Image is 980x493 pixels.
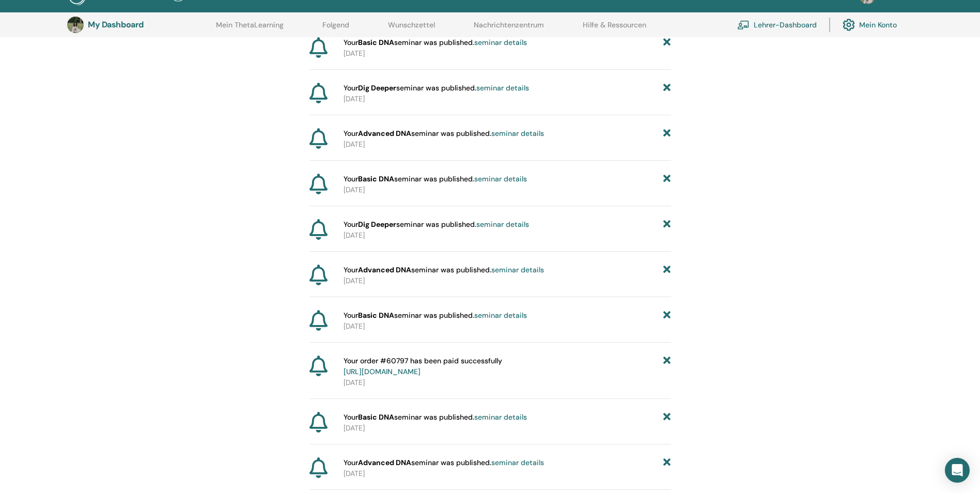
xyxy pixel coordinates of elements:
[344,412,527,423] span: Your seminar was published.
[344,219,529,230] span: Your seminar was published.
[322,21,349,37] a: Folgend
[88,20,191,30] h3: My Dashboard
[476,83,529,93] a: seminar details
[491,265,544,274] a: seminar details
[474,174,527,183] a: seminar details
[358,83,396,93] strong: Dig Deeper
[344,139,671,150] p: [DATE]
[843,16,855,34] img: cog.svg
[344,48,671,59] p: [DATE]
[737,20,750,29] img: chalkboard-teacher.svg
[344,468,671,479] p: [DATE]
[474,38,527,47] a: seminar details
[344,367,421,376] a: [URL][DOMAIN_NAME]
[344,184,671,195] p: [DATE]
[344,37,527,48] span: Your seminar was published.
[358,412,394,422] strong: Basic DNA
[67,17,84,33] img: default.jpg
[358,38,394,47] strong: Basic DNA
[344,423,671,434] p: [DATE]
[491,129,544,138] a: seminar details
[344,321,671,332] p: [DATE]
[344,83,529,94] span: Your seminar was published.
[344,94,671,104] p: [DATE]
[358,265,411,274] strong: Advanced DNA
[344,377,671,388] p: [DATE]
[344,356,502,377] span: Your order #60797 has been paid successfully
[388,21,435,37] a: Wunschzettel
[358,220,396,229] strong: Dig Deeper
[474,412,527,422] a: seminar details
[344,457,544,468] span: Your seminar was published.
[216,21,284,37] a: Mein ThetaLearning
[583,21,646,37] a: Hilfe & Ressourcen
[358,311,394,320] strong: Basic DNA
[491,458,544,467] a: seminar details
[344,128,544,139] span: Your seminar was published.
[358,458,411,467] strong: Advanced DNA
[358,174,394,183] strong: Basic DNA
[476,220,529,229] a: seminar details
[474,21,544,37] a: Nachrichtenzentrum
[344,174,527,184] span: Your seminar was published.
[843,13,897,36] a: Mein Konto
[344,310,527,321] span: Your seminar was published.
[344,275,671,286] p: [DATE]
[358,129,411,138] strong: Advanced DNA
[344,265,544,275] span: Your seminar was published.
[474,311,527,320] a: seminar details
[737,13,817,36] a: Lehrer-Dashboard
[945,458,970,483] div: Open Intercom Messenger
[344,230,671,241] p: [DATE]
